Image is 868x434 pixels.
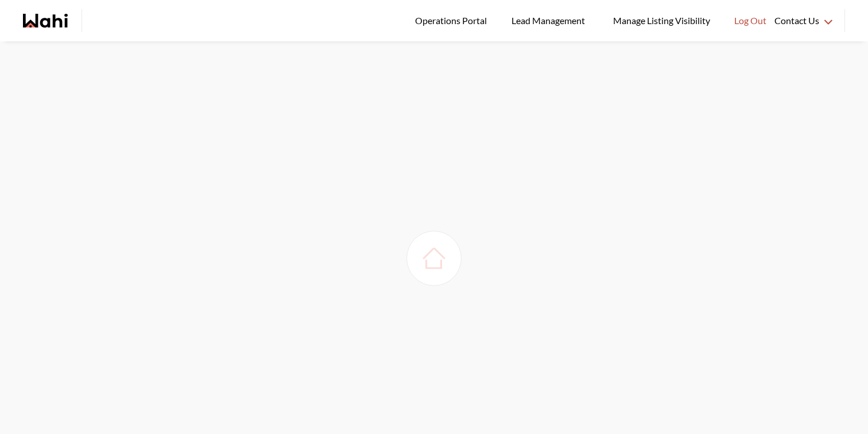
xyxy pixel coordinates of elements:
span: Log Out [734,13,766,28]
a: Wahi homepage [23,14,68,28]
span: Lead Management [511,13,589,28]
span: Operations Portal [415,13,491,28]
img: loading house image [418,242,450,274]
span: Manage Listing Visibility [610,13,714,28]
